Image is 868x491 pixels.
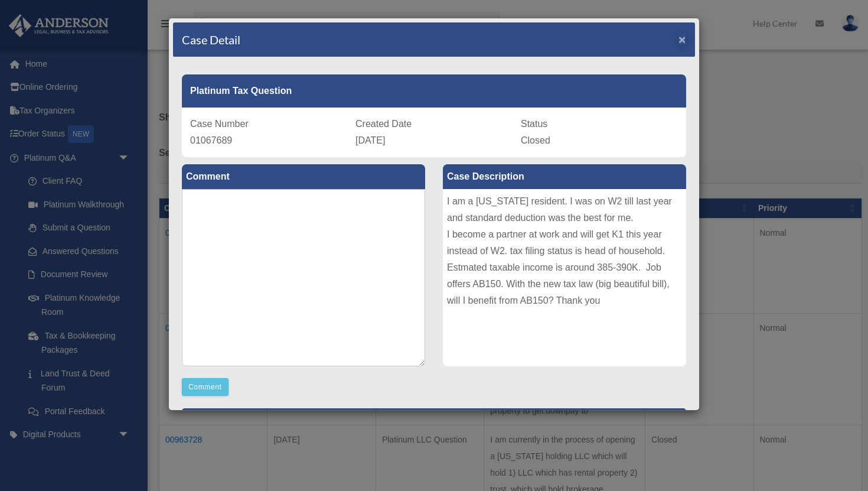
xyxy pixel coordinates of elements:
span: × [678,32,686,46]
span: Closed [521,135,550,145]
label: Case Description [443,164,686,189]
div: Platinum Tax Question [182,74,686,108]
div: I am a [US_STATE] resident. I was on W2 till last year and standard deduction was the best for me... [443,189,686,366]
span: Created Date [355,119,412,129]
h4: Case Detail [182,31,240,48]
label: Comment [182,164,425,189]
span: [DATE] [355,135,385,145]
span: Status [521,119,547,129]
p: [PERSON_NAME] Advisors [182,408,686,437]
span: Case Number [190,119,249,129]
span: 01067689 [190,135,232,145]
button: Comment [182,378,229,396]
button: Close [678,33,686,45]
